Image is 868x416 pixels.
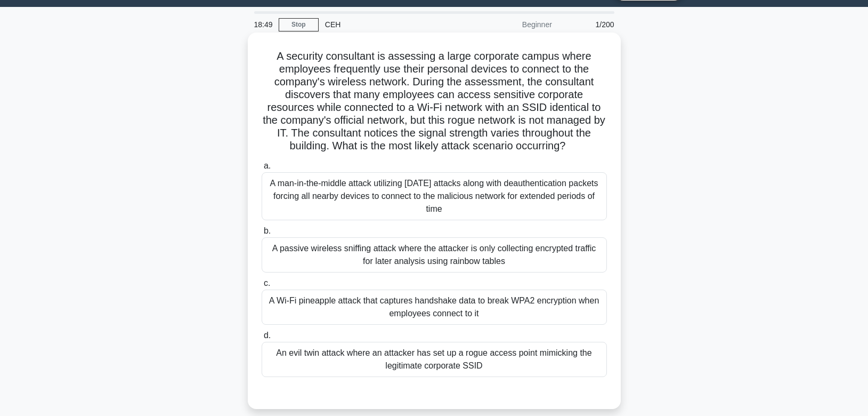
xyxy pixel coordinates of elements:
span: d. [264,331,271,340]
span: b. [264,226,271,235]
div: An evil twin attack where an attacker has set up a rogue access point mimicking the legitimate co... [262,342,607,377]
div: A Wi-Fi pineapple attack that captures handshake data to break WPA2 encryption when employees con... [262,290,607,325]
h5: A security consultant is assessing a large corporate campus where employees frequently use their ... [261,50,608,153]
div: 1/200 [558,14,621,35]
a: Stop [279,18,319,31]
span: c. [264,278,270,287]
span: a. [264,161,271,170]
div: CEH [319,14,465,35]
div: Beginner [465,14,558,35]
div: 18:49 [248,14,279,35]
div: A passive wireless sniffing attack where the attacker is only collecting encrypted traffic for la... [262,237,607,273]
div: A man-in-the-middle attack utilizing [DATE] attacks along with deauthentication packets forcing a... [262,172,607,220]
